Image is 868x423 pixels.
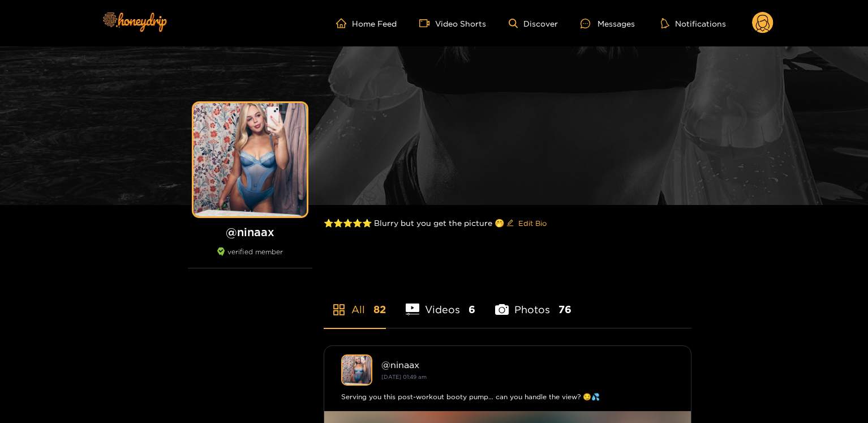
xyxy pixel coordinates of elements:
div: @ ninaax [381,360,674,370]
img: ninaax [341,354,372,386]
li: Videos [406,277,475,328]
button: editEdit Bio [504,214,549,232]
div: verified member [188,247,312,268]
h1: @ ninaax [188,225,312,239]
span: Edit Bio [518,217,547,229]
span: edit [506,219,514,228]
span: 76 [558,302,571,317]
div: Messages [581,17,635,30]
button: Notifications [658,18,729,29]
a: Video Shorts [419,18,486,28]
small: [DATE] 01:49 am [381,374,427,380]
li: All [324,277,386,328]
div: Serving you this post-workout booty pump… can you handle the view? 😏💦 [341,391,674,403]
div: ⭐️⭐️⭐️⭐️⭐️ Blurry but you get the picture 🤭 [324,205,691,241]
span: video-camera [419,18,435,28]
span: 82 [373,302,386,317]
a: Home Feed [336,18,397,28]
a: Discover [509,19,558,28]
span: 6 [469,302,475,317]
span: home [336,18,352,28]
span: appstore [332,303,346,317]
li: Photos [495,277,571,328]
